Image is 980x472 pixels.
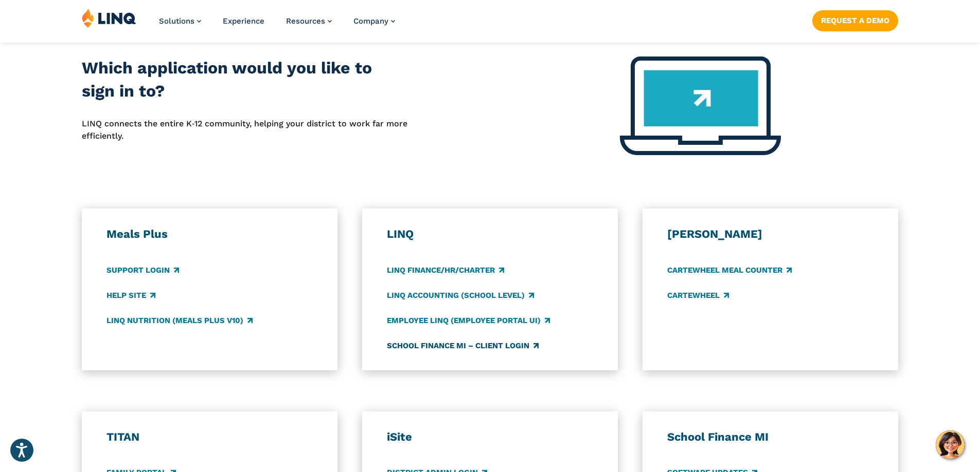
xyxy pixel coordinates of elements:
[387,227,594,241] h3: LINQ
[223,16,264,26] a: Experience
[667,227,874,241] h3: [PERSON_NAME]
[387,290,534,301] a: LINQ Accounting (school level)
[667,290,729,301] a: CARTEWHEEL
[387,340,539,351] a: School Finance MI – Client Login
[667,265,792,276] a: CARTEWHEEL Meal Counter
[286,16,332,26] a: Resources
[159,8,395,42] nav: Primary Navigation
[106,265,179,276] a: Support Login
[812,8,898,31] nav: Button Navigation
[387,315,550,326] a: Employee LINQ (Employee Portal UI)
[353,16,388,26] span: Company
[387,265,504,276] a: LINQ Finance/HR/Charter
[82,8,136,28] img: LINQ | K‑12 Software
[106,227,313,241] h3: Meals Plus
[106,430,313,444] h3: TITAN
[106,290,155,301] a: Help Site
[159,16,201,26] a: Solutions
[667,430,874,444] h3: School Finance MI
[82,118,408,143] p: LINQ connects the entire K‑12 community, helping your district to work far more efficiently.
[106,315,253,326] a: LINQ Nutrition (Meals Plus v10)
[812,10,898,31] a: Request a Demo
[159,16,194,26] span: Solutions
[353,16,395,26] a: Company
[286,16,325,26] span: Resources
[387,430,594,444] h3: iSite
[82,56,408,103] h2: Which application would you like to sign in to?
[936,430,965,459] button: Hello, have a question? Let’s chat.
